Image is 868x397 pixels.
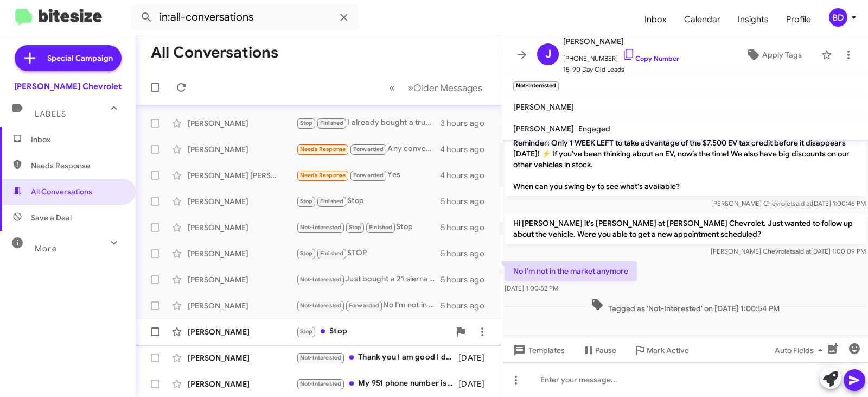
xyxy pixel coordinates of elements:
[382,77,401,99] button: Previous
[296,325,450,338] div: Stop
[545,46,551,63] span: J
[300,328,313,335] span: Stop
[458,379,493,389] div: [DATE]
[188,118,296,129] div: [PERSON_NAME]
[440,170,493,181] div: 4 hours ago
[320,250,344,257] span: Finished
[777,4,820,35] a: Profile
[188,300,296,311] div: [PERSON_NAME]
[296,273,441,286] div: Just bought a 21 sierra thanks
[296,195,441,207] div: Stop
[188,274,296,285] div: [PERSON_NAME]
[513,81,559,91] small: Not-Interested
[389,81,395,94] span: «
[300,198,313,205] span: Stop
[441,300,493,311] div: 5 hours ago
[35,109,66,119] span: Labels
[513,124,574,134] span: [PERSON_NAME]
[820,8,856,27] button: BD
[296,299,441,312] div: No I'm not in the market anymore
[31,212,72,223] span: Save a Deal
[320,198,344,205] span: Finished
[300,302,342,309] span: Not-Interested
[441,222,493,233] div: 5 hours ago
[151,44,278,61] h1: All Conversations
[622,54,679,62] a: Copy Number
[188,144,296,155] div: [PERSON_NAME]
[350,144,386,155] span: Forwarded
[296,169,440,181] div: Yes
[15,45,122,71] a: Special Campaign
[300,172,346,179] span: Needs Response
[296,377,458,390] div: My 951 phone number is not in [GEOGRAPHIC_DATA] anymore I live in [US_STATE]. So I won't be able ...
[458,352,493,363] div: [DATE]
[505,111,866,196] p: Hi [PERSON_NAME] it's [PERSON_NAME] at [PERSON_NAME] Chevrolet. Reminder: Only 1 WEEK LEFT to tak...
[829,8,847,27] div: BD
[563,35,679,48] span: [PERSON_NAME]
[573,341,625,360] button: Pause
[513,102,574,112] span: [PERSON_NAME]
[369,224,393,231] span: Finished
[383,77,489,99] nav: Page navigation example
[595,341,616,360] span: Pause
[300,380,342,387] span: Not-Interested
[766,341,835,360] button: Auto Fields
[505,213,866,244] p: Hi [PERSON_NAME] it's [PERSON_NAME] at [PERSON_NAME] Chevrolet. Just wanted to follow up about th...
[31,134,123,145] span: Inbox
[296,143,440,155] div: Any convertible c8 models available ?
[502,341,573,360] button: Templates
[775,341,827,360] span: Auto Fields
[296,117,441,129] div: I already bought a truck, please remove me from your list, thank you!
[349,224,362,231] span: Stop
[188,326,296,337] div: [PERSON_NAME]
[792,247,811,255] span: said at
[296,247,441,260] div: STOP
[131,4,359,30] input: Search
[401,77,489,99] button: Next
[441,118,493,129] div: 3 hours ago
[296,221,441,234] div: Stop
[505,261,637,281] p: No I'm not in the market anymore
[407,81,413,94] span: »
[586,298,784,314] span: Tagged as 'Not-Interested' on [DATE] 1:00:54 PM
[31,186,92,197] span: All Conversations
[346,301,382,311] span: Forwarded
[731,45,816,65] button: Apply Tags
[188,248,296,259] div: [PERSON_NAME]
[300,354,342,361] span: Not-Interested
[320,119,344,127] span: Finished
[300,224,342,231] span: Not-Interested
[441,196,493,207] div: 5 hours ago
[31,160,123,171] span: Needs Response
[47,53,113,64] span: Special Campaign
[188,196,296,207] div: [PERSON_NAME]
[505,284,558,292] span: [DATE] 1:00:52 PM
[729,4,777,35] a: Insights
[188,352,296,363] div: [PERSON_NAME]
[675,4,729,35] a: Calendar
[300,250,313,257] span: Stop
[14,81,122,92] div: [PERSON_NAME] Chevrolet
[300,276,342,283] span: Not-Interested
[636,4,675,35] a: Inbox
[441,248,493,259] div: 5 hours ago
[300,146,346,153] span: Needs Response
[793,199,812,207] span: said at
[441,274,493,285] div: 5 hours ago
[35,244,57,254] span: More
[300,119,313,127] span: Stop
[647,341,689,360] span: Mark Active
[188,170,296,181] div: [PERSON_NAME] [PERSON_NAME]
[762,45,802,65] span: Apply Tags
[563,64,679,75] span: 15-90 Day Old Leads
[413,82,482,94] span: Older Messages
[350,171,386,181] span: Forwarded
[188,379,296,389] div: [PERSON_NAME]
[578,124,610,134] span: Engaged
[711,247,866,255] span: [PERSON_NAME] Chevrolet [DATE] 1:00:09 PM
[563,48,679,64] span: [PHONE_NUMBER]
